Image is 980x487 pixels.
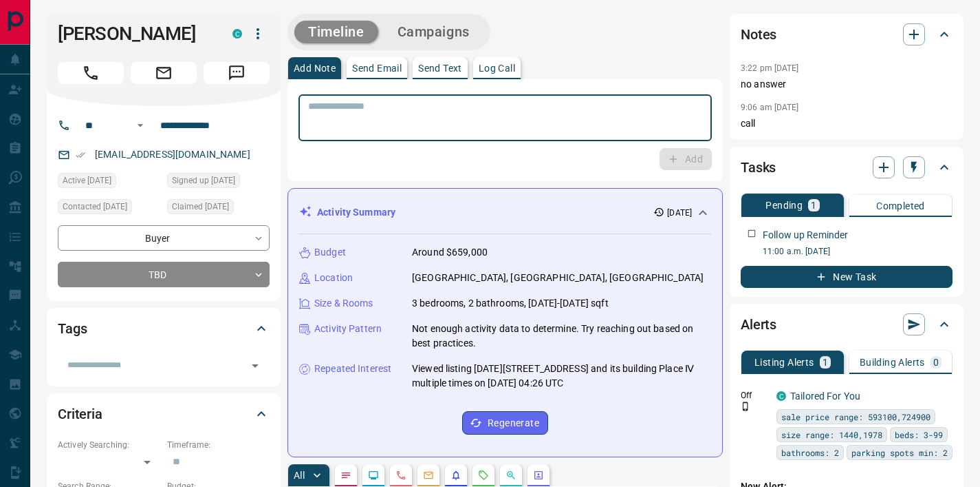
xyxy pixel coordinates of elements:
[58,312,270,345] div: Tags
[933,358,939,367] p: 0
[314,362,391,376] p: Repeated Interest
[741,266,952,288] button: New Task
[418,63,462,73] p: Send Text
[384,21,483,43] button: Campaigns
[167,173,270,192] div: Fri Oct 10 2025
[876,201,925,211] p: Completed
[167,199,270,218] div: Fri Oct 10 2025
[412,362,711,391] p: Viewed listing [DATE][STREET_ADDRESS] and its building Place Ⅳ multiple times on [DATE] 04:26 UTC
[741,156,776,178] h2: Tasks
[95,149,250,160] a: [EMAIL_ADDRESS][DOMAIN_NAME]
[58,262,270,287] div: TBD
[314,296,373,311] p: Size & Rooms
[317,205,395,220] p: Activity Summary
[533,470,544,481] svg: Agent Actions
[167,439,270,451] p: Timeframe:
[63,174,111,187] span: Active [DATE]
[741,103,799,112] p: 9:06 am [DATE]
[395,470,406,481] svg: Calls
[76,150,85,160] svg: Email Verified
[765,200,803,210] p: Pending
[172,174,235,187] span: Signed up [DATE]
[58,23,212,45] h1: [PERSON_NAME]
[667,207,692,219] p: [DATE]
[58,173,160,192] div: Fri Oct 10 2025
[58,318,87,340] h2: Tags
[412,245,488,260] p: Around $659,000
[763,245,952,258] p: 11:00 a.m. [DATE]
[299,200,711,225] div: Activity Summary[DATE]
[412,296,609,311] p: 3 bedrooms, 2 bathrooms, [DATE]-[DATE] sqft
[895,428,943,442] span: beds: 3-99
[790,391,860,402] a: Tailored For You
[450,470,461,481] svg: Listing Alerts
[860,358,925,367] p: Building Alerts
[741,18,952,51] div: Notes
[754,358,814,367] p: Listing Alerts
[412,271,704,285] p: [GEOGRAPHIC_DATA], [GEOGRAPHIC_DATA], [GEOGRAPHIC_DATA]
[851,446,948,459] span: parking spots min: 2
[478,470,489,481] svg: Requests
[58,199,160,218] div: Fri Oct 10 2025
[204,62,270,84] span: Message
[132,117,149,134] button: Open
[823,358,828,367] p: 1
[172,200,229,214] span: Claimed [DATE]
[294,63,336,73] p: Add Note
[741,116,952,131] p: call
[131,62,197,84] span: Email
[811,200,816,210] p: 1
[314,322,382,336] p: Activity Pattern
[314,245,346,260] p: Budget
[232,29,242,39] div: condos.ca
[294,470,305,480] p: All
[58,403,102,425] h2: Criteria
[423,470,434,481] svg: Emails
[741,63,799,73] p: 3:22 pm [DATE]
[462,411,548,435] button: Regenerate
[741,389,768,402] p: Off
[781,410,930,424] span: sale price range: 593100,724900
[58,225,270,251] div: Buyer
[741,402,750,411] svg: Push Notification Only
[340,470,351,481] svg: Notes
[776,391,786,401] div: condos.ca
[763,228,848,242] p: Follow up Reminder
[314,271,353,285] p: Location
[352,63,402,73] p: Send Email
[781,428,882,442] span: size range: 1440,1978
[781,446,839,459] span: bathrooms: 2
[741,151,952,184] div: Tasks
[63,200,127,214] span: Contacted [DATE]
[368,470,379,481] svg: Lead Browsing Activity
[741,308,952,341] div: Alerts
[479,63,515,73] p: Log Call
[505,470,516,481] svg: Opportunities
[58,62,124,84] span: Call
[294,21,378,43] button: Timeline
[741,313,776,335] h2: Alerts
[58,397,270,431] div: Criteria
[741,23,776,45] h2: Notes
[58,439,160,451] p: Actively Searching:
[741,77,952,92] p: no answer
[246,356,265,375] button: Open
[412,322,711,351] p: Not enough activity data to determine. Try reaching out based on best practices.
